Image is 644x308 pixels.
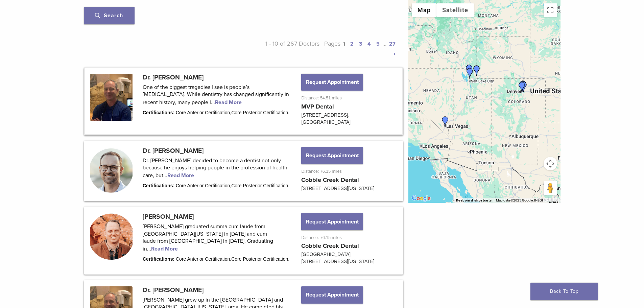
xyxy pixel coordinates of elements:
[517,82,527,93] div: Dr. Guy Grabiak
[547,200,558,204] a: Terms (opens in new tab)
[382,40,386,47] span: …
[301,74,363,91] button: Request Appointment
[367,41,371,47] a: 4
[440,116,451,127] div: Dr. Han-Tae Choi
[517,81,528,92] div: Dr. H. Scott Stewart
[471,65,482,76] div: Dr. Jonathan Morgan
[350,41,354,47] a: 2
[301,286,363,303] button: Request Appointment
[410,194,432,203] a: Open this area in Google Maps (opens a new window)
[544,181,557,195] button: Drag Pegman onto the map to open Street View
[301,213,363,230] button: Request Appointment
[241,39,320,59] p: 1 - 10 of 267 Doctors
[410,194,432,203] img: Google
[456,198,492,203] button: Keyboard shortcuts
[376,41,380,47] a: 5
[319,39,398,59] p: Pages
[464,68,475,79] div: Dr. Jonathan Morgan
[359,41,362,47] a: 3
[518,81,529,92] div: Dr. Rachel LePera
[496,198,543,202] span: Map data ©2025 Google, INEGI
[95,12,123,19] span: Search
[544,157,557,170] button: Map camera controls
[518,81,529,92] div: Dr. Sharon Dickerson
[518,80,528,91] div: Dr. Nicole Furuta
[301,147,363,164] button: Request Appointment
[544,3,557,17] button: Toggle fullscreen view
[389,41,396,47] a: 27
[464,65,475,75] div: Dr. KC Wilkins
[412,3,436,17] button: Show street map
[84,7,135,24] button: Search
[530,283,598,300] a: Back To Top
[436,3,474,17] button: Show satellite imagery
[343,41,345,47] a: 1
